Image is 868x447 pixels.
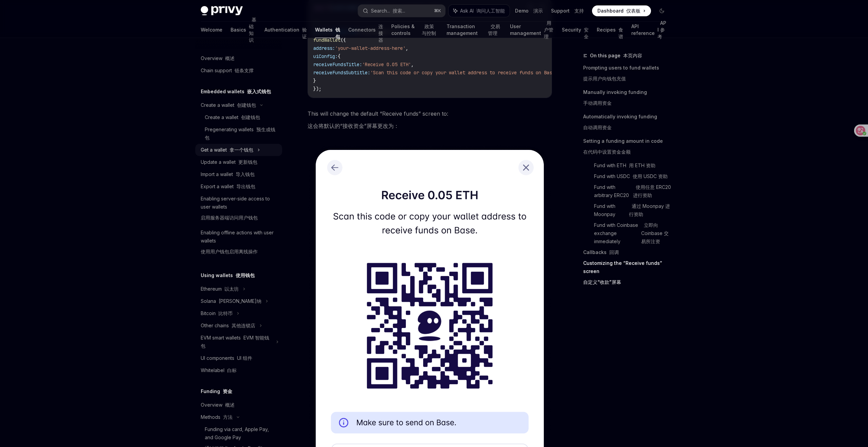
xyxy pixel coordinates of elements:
font: 比特币 [218,310,233,316]
a: Update a wallet 更新钱包 [195,156,282,168]
span: fundWallet [313,37,340,43]
div: Pregenerating wallets [205,125,278,142]
span: , [411,61,414,67]
div: Export a wallet [201,182,255,191]
font: 询问人工智能 [476,8,505,14]
span: } [313,78,316,84]
span: Dashboard [597,7,640,14]
font: 这会将默认的“接收资金”屏幕更改为： [308,122,399,129]
a: Recipes 食谱 [597,22,623,38]
a: Prompting users to fund wallets提示用户向钱包充值 [583,62,673,87]
div: Other chains [201,322,255,330]
font: 白标 [227,367,237,373]
div: Get a wallet [201,146,253,154]
font: 导入钱包 [236,171,255,177]
a: User management 用户管理 [510,22,554,38]
a: Fund with USDC 使用 USDC 资助 [594,171,673,182]
div: Ethereum [201,285,239,293]
div: Create a wallet [205,113,260,121]
a: Export a wallet 导出钱包 [195,180,282,193]
div: Chain support [201,66,254,75]
font: 使用用户钱包启用离线操作 [201,249,258,254]
font: 基础知识 [249,17,256,43]
span: Ask AI [460,7,505,14]
a: Transaction management 交易管理 [447,22,501,38]
font: 使用钱包 [236,272,255,278]
font: 链条支撑 [235,67,254,73]
span: 'Receive 0.05 ETH' [362,61,411,67]
font: [PERSON_NAME]纳 [219,298,261,304]
a: Overview 概述 [195,399,282,411]
a: Whitelabel 白标 [195,364,282,376]
font: 演示 [533,8,543,14]
div: Search... [371,7,405,15]
span: receiveFundsSubtitle: [313,70,370,76]
font: 以太坊 [224,286,239,292]
h5: Embedded wallets [201,88,271,96]
a: Callbacks 回调 [583,247,673,258]
font: 使用任意 ERC20 进行资助 [633,184,672,198]
span: ({ [340,37,346,43]
div: Solana [201,297,261,305]
a: API reference API 参考 [631,22,667,38]
font: 自定义“收款”屏幕 [583,279,621,285]
h5: Using wallets [201,271,255,279]
img: dark logo [201,6,243,16]
div: Import a wallet [201,170,255,178]
font: 安全 [584,27,589,39]
font: 食谱 [618,27,623,39]
a: Authentication 验证 [264,22,307,38]
span: receiveFundsTitle: [313,61,362,67]
span: 'your-wallet-address-here' [335,45,406,51]
font: 导出钱包 [236,183,255,189]
span: On this page [590,52,642,60]
font: 用 ETH 资助 [629,162,655,168]
font: 嵌入式钱包 [247,89,271,94]
a: Fund with Coinbase exchange immediately 立即向 Coinbase 交易所注资 [594,220,673,247]
font: UI 组件 [237,355,252,361]
font: 本页内容 [623,53,642,58]
font: 资金 [223,388,232,394]
div: Methods [201,413,233,421]
a: Chain support 链条支撑 [195,64,282,77]
span: This will change the default “Receive funds” screen to: [308,109,552,133]
span: }); [313,86,321,92]
font: 仪表板 [626,8,640,14]
font: 使用 USDC 资助 [633,173,668,179]
div: Enabling offline actions with user wallets [201,229,278,258]
a: Enabling server-side access to user wallets启用服务器端访问用户钱包 [195,193,282,227]
font: 概述 [225,402,235,408]
span: 'Scan this code or copy your wallet address to receive funds on Base.' [370,70,560,76]
font: 自动调用资金 [583,124,612,130]
font: 创建钱包 [241,114,260,120]
font: 概述 [225,55,235,61]
a: Wallets 钱包 [315,22,340,38]
div: Enabling server-side access to user wallets [201,195,278,225]
a: Fund with ETH 用 ETH 资助 [594,160,673,171]
a: Welcome [201,22,222,38]
a: Overview 概述 [195,52,282,64]
div: Bitcoin [201,309,233,317]
font: 政策与控制 [422,23,436,36]
div: Update a wallet [201,158,257,166]
font: 回调 [609,249,619,255]
font: API 参考 [657,20,666,39]
a: Setting a funding amount in code在代码中设置资金金额 [583,136,673,160]
a: Fund with arbitrary ERC20 使用任意 ERC20 进行资助 [594,182,673,201]
div: Overview [201,401,235,409]
span: { [338,53,340,59]
font: 连接器 [378,23,383,43]
a: Manually invoking funding手动调用资金 [583,87,673,111]
a: Fund with Moonpay 通过 Moonpay 进行资助 [594,201,673,220]
a: Enabling offline actions with user wallets使用用户钱包启用离线操作 [195,227,282,260]
font: 立即向 Coinbase 交易所注资 [641,222,669,244]
font: 方法 [223,414,233,420]
span: ⌘ K [434,8,441,14]
a: Pregenerating wallets 预生成钱包 [195,123,282,144]
font: 通过 Moonpay 进行资助 [629,203,670,217]
div: EVM smart wallets [201,334,272,350]
font: 钱包 [335,27,340,39]
font: 搜索... [393,8,405,14]
div: Create a wallet [201,101,256,109]
font: 其他连锁店 [232,323,255,328]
